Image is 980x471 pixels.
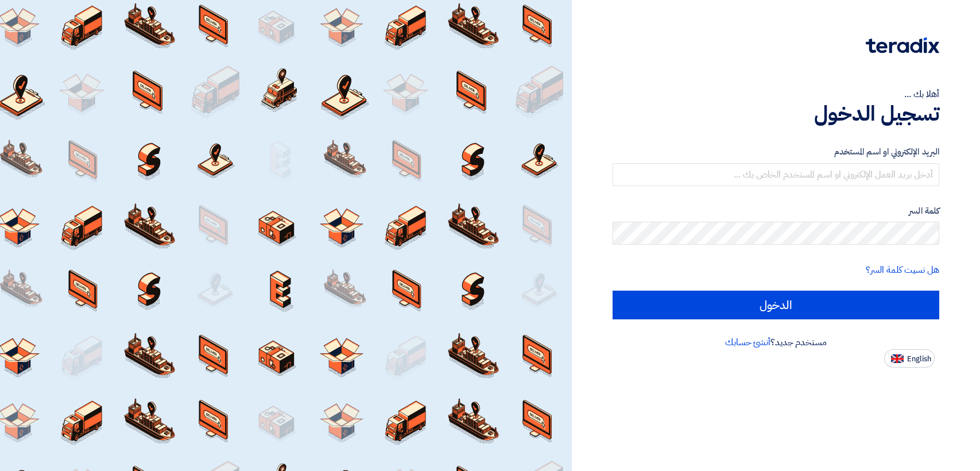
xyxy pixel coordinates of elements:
img: Teradix logo [866,37,939,53]
img: en-US.png [891,354,904,363]
button: English [884,349,935,368]
span: English [907,355,931,363]
label: كلمة السر [613,204,939,218]
label: البريد الإلكتروني او اسم المستخدم [613,145,939,159]
input: الدخول [613,291,939,319]
div: أهلا بك ... [613,87,939,101]
h1: تسجيل الدخول [613,101,939,126]
a: أنشئ حسابك [725,335,770,349]
a: هل نسيت كلمة السر؟ [866,263,939,277]
input: أدخل بريد العمل الإلكتروني او اسم المستخدم الخاص بك ... [613,163,939,186]
div: مستخدم جديد؟ [613,335,939,349]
